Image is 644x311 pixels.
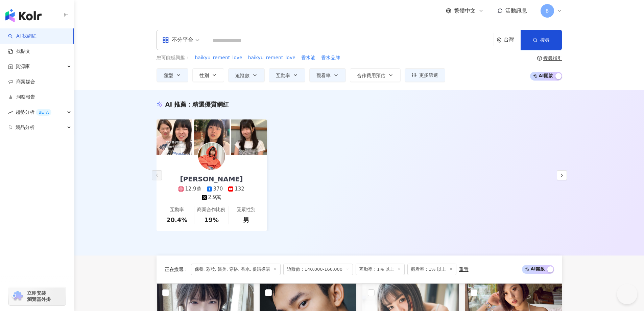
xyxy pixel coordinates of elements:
span: 正在搜尋 ： [165,267,188,272]
span: rise [8,110,13,115]
div: 商業合作比例 [197,206,225,213]
img: post-image [157,119,192,155]
button: 合作費用預估 [350,68,401,82]
span: 趨勢分析 [16,105,51,120]
div: BETA [36,109,51,116]
span: 觀看率 [316,73,331,78]
a: 洞察報告 [8,94,35,101]
img: chrome extension [11,291,24,302]
span: 互動率 [276,73,290,78]
div: 20.4% [166,216,187,224]
button: 香水品牌 [321,54,340,62]
div: 互動率 [170,206,184,213]
span: 您可能感興趣： [157,54,190,61]
span: haikyu_rement_love [248,54,295,61]
button: 性別 [192,68,224,82]
span: question-circle [537,56,542,61]
button: 搜尋 [521,30,562,50]
div: 男 [243,216,249,224]
a: [PERSON_NAME]12.9萬3701322.9萬互動率20.4%商業合作比例19%受眾性別男 [157,155,267,231]
div: 不分平台 [162,35,193,45]
span: haikyu_rement_love [195,54,242,61]
img: KOL Avatar [198,143,225,170]
span: 互動率：1% 以上 [356,264,405,275]
div: 19% [204,216,219,224]
div: [PERSON_NAME] [173,174,250,184]
span: 立即安裝 瀏覽器外掛 [27,290,51,302]
button: 追蹤數 [228,68,265,82]
a: chrome extension立即安裝 瀏覽器外掛 [9,287,66,305]
span: 類型 [164,73,173,78]
span: appstore [162,37,169,43]
div: 搜尋指引 [543,55,562,61]
iframe: Help Scout Beacon - Open [617,284,637,304]
button: 更多篩選 [405,68,445,82]
span: 性別 [199,73,209,78]
a: searchAI 找網紅 [8,33,37,40]
div: AI 推薦 ： [165,100,229,109]
span: 香水品牌 [321,54,340,61]
span: 資源庫 [16,59,30,74]
span: 搜尋 [540,37,550,43]
button: 香水油 [301,54,316,62]
button: 互動率 [269,68,305,82]
span: 追蹤數 [235,73,249,78]
span: 競品分析 [16,120,34,135]
img: post-image [231,119,267,155]
button: haikyu_rement_love [248,54,296,62]
button: 類型 [157,68,188,82]
div: 受眾性別 [237,206,256,213]
div: 132 [235,185,244,193]
span: 更多篩選 [419,72,438,78]
a: 商案媒合 [8,79,35,85]
span: 精選優質網紅 [192,101,229,108]
div: 12.9萬 [185,185,201,193]
button: haikyu_rement_love [195,54,243,62]
div: 台灣 [504,37,521,43]
img: post-image [194,119,230,155]
div: 370 [213,185,223,193]
button: 觀看率 [309,68,346,82]
img: logo [5,9,42,22]
span: 合作費用預估 [357,73,385,78]
span: 香水油 [301,54,315,61]
span: B [546,7,549,15]
div: 2.9萬 [208,194,221,201]
a: 找貼文 [8,48,30,55]
span: 活動訊息 [505,7,527,14]
span: 保養, 彩妝, 醫美, 穿搭, 香水, 促購導購 [191,264,281,275]
span: 觀看率：1% 以上 [407,264,456,275]
span: 繁體中文 [454,7,476,15]
span: 追蹤數：140,000-160,000 [283,264,353,275]
div: 重置 [459,267,469,272]
span: environment [497,38,502,43]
